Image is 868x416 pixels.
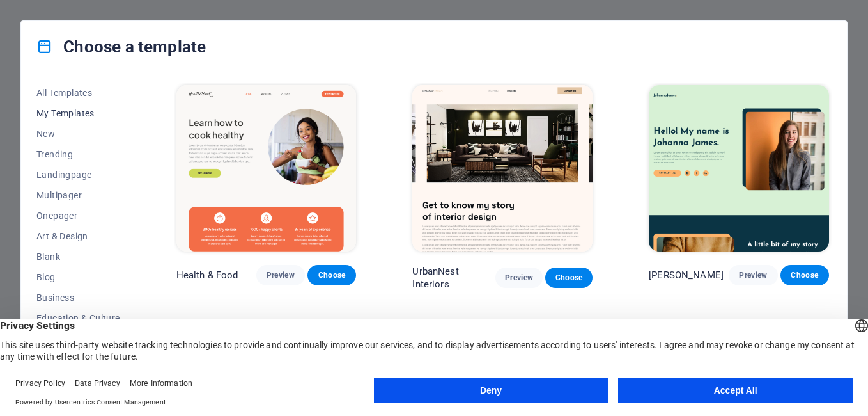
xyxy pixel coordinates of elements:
button: Blog [36,267,120,287]
p: UrbanNest Interiors [412,265,495,291]
span: Education & Culture [36,313,120,323]
button: Multipager [36,185,120,205]
p: Health & Food [176,269,238,282]
span: Choose [318,270,346,280]
img: Johanna James [649,85,829,252]
button: Preview [256,265,305,285]
button: Preview [495,268,543,288]
button: Landingpage [36,164,120,185]
span: Art & Design [36,231,120,241]
img: UrbanNest Interiors [412,85,593,252]
button: Trending [36,144,120,164]
span: Preview [739,270,767,280]
span: Preview [506,273,532,283]
span: Business [36,292,120,303]
button: My Templates [36,103,120,124]
button: Choose [307,265,356,285]
span: Multipager [36,190,120,200]
button: Choose [780,265,829,285]
span: Preview [267,270,295,280]
span: New [36,129,120,139]
h4: Choose a template [36,36,206,57]
span: Trending [36,149,120,159]
span: Blank [36,252,120,262]
button: Onepager [36,205,120,226]
span: Blog [36,272,120,282]
span: Landingpage [36,170,120,180]
span: Choose [791,270,819,280]
span: All Templates [36,88,120,98]
button: Business [36,287,120,308]
img: Health & Food [176,85,357,252]
button: Blank [36,246,120,267]
button: Preview [729,265,777,285]
span: My Templates [36,108,120,118]
button: All Templates [36,83,120,103]
button: New [36,124,120,144]
button: Education & Culture [36,308,120,328]
button: Art & Design [36,226,120,246]
span: Choose [555,273,582,283]
p: [PERSON_NAME] [649,269,724,282]
button: Choose [545,268,593,288]
span: Onepager [36,211,120,221]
